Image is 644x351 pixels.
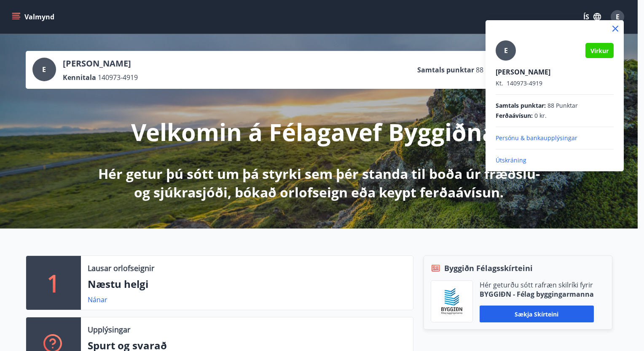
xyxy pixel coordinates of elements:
[496,79,503,87] span: Kt.
[496,156,614,165] p: Útskráning
[496,112,533,120] span: Ferðaávísun :
[496,101,546,110] span: Samtals punktar :
[590,47,609,55] span: Virkur
[496,134,614,142] p: Persónu & bankaupplýsingar
[547,101,578,110] span: 88 Punktar
[496,79,614,88] p: 140973-4919
[504,46,508,55] span: E
[496,67,614,77] p: [PERSON_NAME]
[534,112,547,120] span: 0 kr.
